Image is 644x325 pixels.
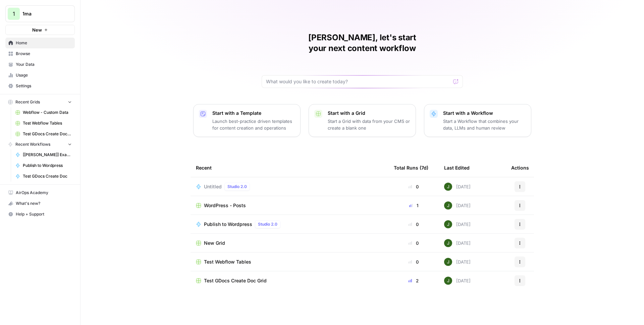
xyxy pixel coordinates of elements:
span: New Grid [204,240,225,246]
div: Last Edited [444,158,470,177]
a: Home [5,38,75,48]
span: WordPress - Posts [204,202,246,209]
a: Test Webflow Tables [12,118,75,129]
a: Settings [5,81,75,91]
span: Test GDocs Create Doc Grid [23,131,72,137]
span: Your Data [16,61,72,67]
span: Publish to Wordpress [204,221,252,228]
img: 5v0yozua856dyxnw4lpcp45mgmzh [444,277,452,285]
span: Home [16,40,72,46]
span: 1 [13,10,15,18]
a: AirOps Academy [5,187,75,198]
a: Webflow - Custom Data [12,107,75,118]
a: Publish to WordpressStudio 2.0 [196,220,383,228]
div: [DATE] [444,258,471,266]
span: Usage [16,72,72,78]
img: 5v0yozua856dyxnw4lpcp45mgmzh [444,201,452,210]
div: Recent [196,158,383,177]
p: Start with a Template [212,110,295,117]
button: Recent Grids [5,97,75,107]
a: Test GDocs Create Doc [12,171,75,182]
a: Usage [5,70,75,81]
span: Settings [16,83,72,89]
button: What's new? [5,198,75,209]
img: 5v0yozua856dyxnw4lpcp45mgmzh [444,239,452,247]
button: Workspace: 1ma [5,5,75,22]
button: New [5,25,75,35]
a: Test Webflow Tables [196,259,383,265]
span: Studio 2.0 [258,221,277,227]
a: [[PERSON_NAME]] Example of a Webflow post with tables [12,149,75,160]
button: Start with a GridStart a Grid with data from your CMS or create a blank one [309,104,416,137]
span: Test Webflow Tables [23,120,72,126]
span: Help + Support [16,211,72,217]
div: [DATE] [444,239,471,247]
button: Start with a WorkflowStart a Workflow that combines your data, LLMs and human review [424,104,531,137]
span: Studio 2.0 [227,184,247,190]
img: 5v0yozua856dyxnw4lpcp45mgmzh [444,220,452,228]
span: Test GDocs Create Doc Grid [204,277,267,284]
a: Browse [5,48,75,59]
button: Help + Support [5,209,75,220]
div: [DATE] [444,201,471,210]
span: Untitled [204,183,222,190]
div: Total Runs (7d) [394,158,428,177]
button: Recent Workflows [5,139,75,149]
p: Start with a Grid [328,110,410,117]
span: 1ma [22,10,63,17]
input: What would you like to create today? [266,78,450,85]
span: Recent Workflows [15,141,50,147]
a: Your Data [5,59,75,70]
div: [DATE] [444,220,471,228]
div: 2 [394,277,433,284]
div: Actions [511,158,529,177]
p: Launch best-practice driven templates for content creation and operations [212,118,295,131]
span: [[PERSON_NAME]] Example of a Webflow post with tables [23,152,72,158]
div: 0 [394,221,433,228]
span: Test Webflow Tables [204,259,251,265]
a: WordPress - Posts [196,202,383,209]
h1: [PERSON_NAME], let's start your next content workflow [262,32,463,54]
p: Start a Workflow that combines your data, LLMs and human review [443,118,526,131]
span: Webflow - Custom Data [23,109,72,115]
a: Test GDocs Create Doc Grid [12,129,75,139]
img: 5v0yozua856dyxnw4lpcp45mgmzh [444,183,452,191]
div: 0 [394,240,433,246]
div: 1 [394,202,433,209]
span: AirOps Academy [16,190,72,196]
a: UntitledStudio 2.0 [196,183,383,191]
p: Start with a Workflow [443,110,526,117]
a: Publish to Wordpress [12,160,75,171]
div: 0 [394,183,433,190]
span: Test GDocs Create Doc [23,173,72,179]
button: Start with a TemplateLaunch best-practice driven templates for content creation and operations [193,104,301,137]
span: New [32,27,42,33]
span: Browse [16,51,72,57]
div: [DATE] [444,277,471,285]
span: Recent Grids [15,99,40,105]
div: [DATE] [444,183,471,191]
div: 0 [394,259,433,265]
img: 5v0yozua856dyxnw4lpcp45mgmzh [444,258,452,266]
span: Publish to Wordpress [23,162,72,169]
a: Test GDocs Create Doc Grid [196,277,383,284]
p: Start a Grid with data from your CMS or create a blank one [328,118,410,131]
a: New Grid [196,240,383,246]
